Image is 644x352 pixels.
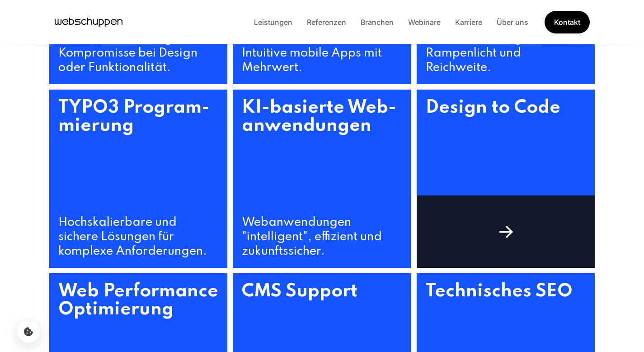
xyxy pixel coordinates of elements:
[448,18,489,27] a: Karriere
[233,215,411,268] h4: Webanwendungen "intelligent", effizient und zukunftssicher.
[49,90,228,268] a: TYPO3 Program­mierung Hochskalierbare und sichere Lösungen für komplexe Anforderungen.
[233,90,411,268] a: KI-basierte Web­anwen­dungen Webanwendungen "intelligent", effizient und zukunftssicher.
[417,17,595,84] h4: Strategisches Onlinemarketing für Rampenlicht und Reichweite.
[55,15,122,29] a: Hauptseite besuchen
[233,90,411,216] h3: KI-basierte Web­anwen­dungen
[17,320,40,343] button: Cookie-Einstellungen öffnen
[353,18,401,27] a: Branchen
[545,11,590,33] a: Get Started
[417,90,595,216] h3: Design to Code
[417,90,595,268] a: Design to Code Aus kreativen Visionen machen wir pixelgenaue Realität.
[49,32,228,84] h4: Nach BFSG - ohne große Kompromisse bei Design oder Funktionalität.
[49,215,228,268] h4: Hochskalierbare und sichere Lösungen für komplexe Anforderungen.
[233,46,411,84] h4: Intuitive mobile Apps mit Mehrwert.
[247,18,300,27] a: Leistungen
[49,90,228,216] h3: TYPO3 Program­mierung
[401,18,448,27] a: Webinare
[489,18,536,27] a: Über uns
[300,18,353,27] a: Referenzen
